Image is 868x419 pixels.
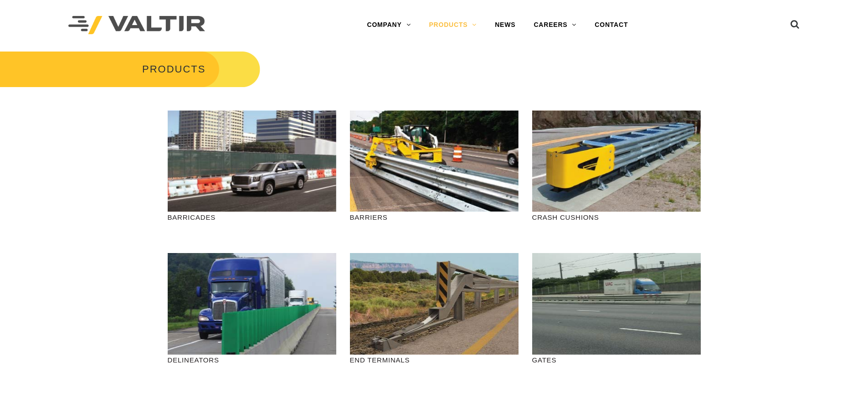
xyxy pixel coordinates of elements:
[420,16,486,34] a: PRODUCTS
[486,16,524,34] a: NEWS
[68,16,205,35] img: Valtir
[532,355,701,365] p: GATES
[350,355,519,365] p: END TERMINALS
[524,16,586,34] a: CAREERS
[168,355,336,365] p: DELINEATORS
[350,212,519,222] p: BARRIERS
[532,212,701,222] p: CRASH CUSHIONS
[586,16,637,34] a: CONTACT
[358,16,420,34] a: COMPANY
[168,212,336,222] p: BARRICADES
